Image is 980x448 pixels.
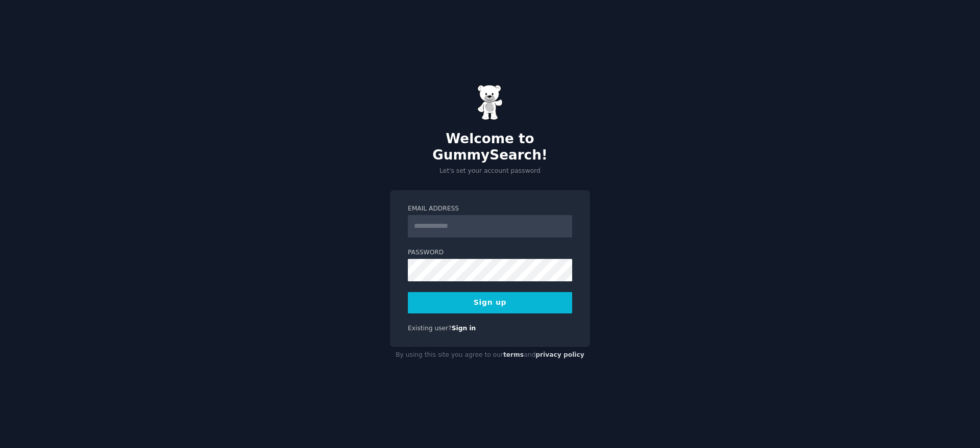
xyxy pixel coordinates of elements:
[503,351,524,358] a: terms
[408,325,452,332] span: Existing user?
[408,204,572,214] label: Email Address
[390,167,590,176] p: Let's set your account password
[408,248,572,257] label: Password
[535,351,584,358] a: privacy policy
[452,325,476,332] a: Sign in
[408,292,572,313] button: Sign up
[390,347,590,363] div: By using this site you agree to our and
[477,85,503,120] img: Gummy Bear
[390,131,590,163] h2: Welcome to GummySearch!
